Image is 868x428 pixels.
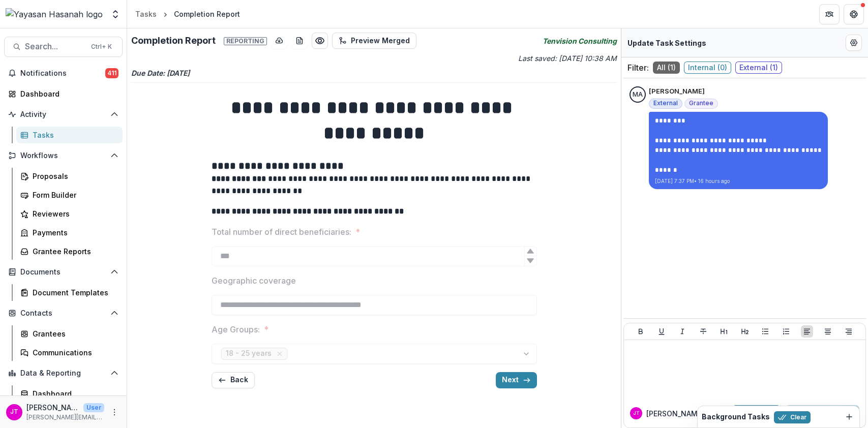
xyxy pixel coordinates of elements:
[819,4,840,24] button: Partners
[689,100,713,107] span: Grantee
[10,409,18,415] div: Josselyn Tan
[16,187,123,203] a: Form Builder
[822,325,834,338] button: Align Center
[131,7,161,21] a: Tasks
[224,37,267,45] span: Reporting
[312,33,328,49] button: Preview 474c6b9c-53df-43b1-9317-151ad12a1715.pdf
[653,100,678,107] span: External
[26,402,79,413] p: [PERSON_NAME]
[105,68,118,78] span: 411
[633,411,640,416] div: Josselyn Tan
[20,69,105,78] span: Notifications
[4,365,123,381] button: Open Data & Reporting
[4,106,123,123] button: Open Activity
[843,325,855,338] button: Align Right
[4,65,123,81] button: Notifications411
[108,4,123,24] button: Open entity switcher
[33,208,114,219] div: Reviewers
[676,325,689,338] button: Italicize
[212,274,296,287] p: Geographic coverage
[25,42,85,51] span: Search...
[759,325,771,338] button: Bullet List
[16,325,123,342] a: Grantees
[16,205,123,222] a: Reviewers
[33,130,114,140] div: Tasks
[33,287,114,298] div: Document Templates
[718,325,730,338] button: Heading 1
[108,406,121,418] button: More
[843,411,855,423] button: Dismiss
[4,37,123,57] button: Search...
[33,347,114,358] div: Communications
[16,344,123,361] a: Communications
[33,171,114,181] div: Proposals
[6,8,103,20] img: Yayasan Hasanah logo
[20,110,106,119] span: Activity
[774,411,811,423] button: Clear
[135,9,157,19] div: Tasks
[732,405,781,421] button: Internal
[26,413,104,422] p: [PERSON_NAME][EMAIL_ADDRESS][DOMAIN_NAME]
[16,284,123,301] a: Document Templates
[131,35,267,46] h2: Completion Report
[735,62,782,74] span: External ( 1 )
[20,88,114,99] div: Dashboard
[20,369,106,378] span: Data & Reporting
[16,168,123,185] a: Proposals
[4,264,123,280] button: Open Documents
[131,68,617,78] p: Due Date: [DATE]
[33,328,114,339] div: Grantees
[653,62,680,74] span: All ( 1 )
[684,62,731,74] span: Internal ( 0 )
[844,4,864,24] button: Get Help
[801,325,813,338] button: Align Left
[649,86,705,97] p: [PERSON_NAME]
[4,85,123,102] a: Dashboard
[702,413,770,421] h2: Background Tasks
[655,177,822,185] p: [DATE] 7:37 PM • 16 hours ago
[174,9,240,19] div: Completion Report
[332,33,416,49] button: Preview Merged
[16,224,123,241] a: Payments
[33,388,114,399] div: Dashboard
[655,325,668,338] button: Underline
[212,226,351,238] p: Total number of direct beneficiaries:
[785,405,859,421] button: Add Comment
[33,246,114,257] div: Grantee Reports
[16,127,123,143] a: Tasks
[627,38,706,48] p: Update Task Settings
[89,41,114,52] div: Ctrl + K
[271,33,287,49] button: download-button
[16,243,123,260] a: Grantee Reports
[780,325,792,338] button: Ordered List
[20,151,106,160] span: Workflows
[4,147,123,164] button: Open Workflows
[496,372,537,388] button: Next
[697,325,709,338] button: Strike
[846,35,862,51] button: Edit Form Settings
[16,385,123,402] a: Dashboard
[376,53,617,64] p: Last saved: [DATE] 10:38 AM
[33,190,114,200] div: Form Builder
[739,325,751,338] button: Heading 2
[543,36,617,46] i: Tenvision Consulting
[212,372,255,388] button: Back
[33,227,114,238] div: Payments
[131,7,244,21] nav: breadcrumb
[646,408,704,419] p: [PERSON_NAME]
[20,268,106,277] span: Documents
[4,305,123,321] button: Open Contacts
[635,325,647,338] button: Bold
[20,309,106,318] span: Contacts
[212,323,260,335] p: Age Groups:
[291,33,308,49] button: download-word-button
[83,403,104,412] p: User
[633,91,643,98] div: Mohd Faizal Bin Ayob
[627,62,649,74] p: Filter:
